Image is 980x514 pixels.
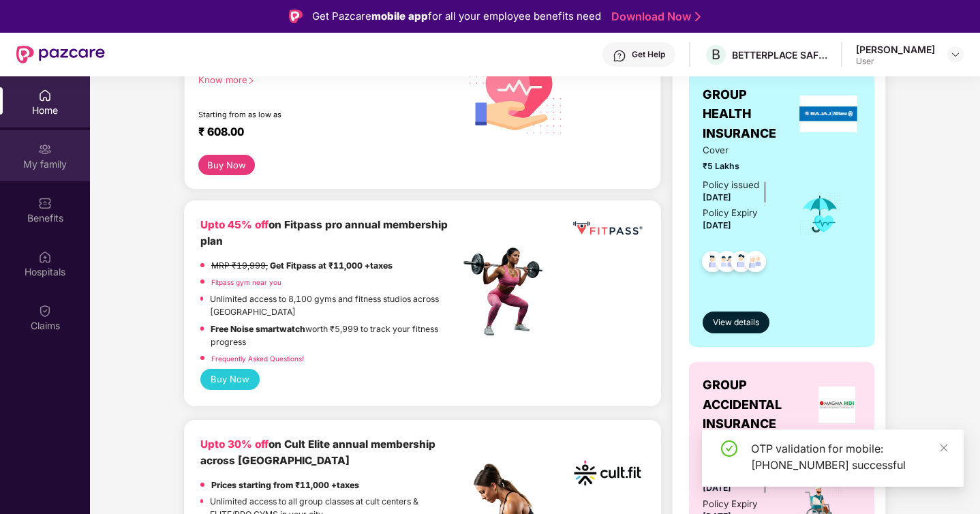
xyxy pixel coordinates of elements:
div: Know more [198,74,452,84]
b: Upto 30% off [200,438,269,451]
span: GROUP HEALTH INSURANCE [703,85,796,143]
button: Buy Now [198,155,255,175]
span: check-circle [721,440,737,457]
span: ₹5 Lakhs [703,160,780,172]
strong: Get Fitpass at ₹11,000 +taxes [270,260,393,271]
div: Starting from as low as [198,110,402,119]
img: insurerLogo [799,95,858,132]
img: cult.png [570,436,645,511]
a: Frequently Asked Questions! [211,354,304,363]
span: B [711,46,720,63]
img: svg+xml;base64,PHN2ZyB4bWxucz0iaHR0cDovL3d3dy53My5vcmcvMjAwMC9zdmciIHdpZHRoPSI0OC45MTUiIGhlaWdodD... [710,247,744,280]
strong: Prices starting from ₹11,000 +taxes [211,480,359,490]
img: svg+xml;base64,PHN2ZyBpZD0iRHJvcGRvd24tMzJ4MzIiIHhtbG5zPSJodHRwOi8vd3d3LnczLm9yZy8yMDAwL3N2ZyIgd2... [950,49,961,60]
span: Cover [703,143,780,157]
img: svg+xml;base64,PHN2ZyBpZD0iSGVscC0zMngzMiIgeG1sbnM9Imh0dHA6Ly93d3cudzMub3JnLzIwMDAvc3ZnIiB3aWR0aD... [613,49,626,63]
img: svg+xml;base64,PHN2ZyB3aWR0aD0iMjAiIGhlaWdodD0iMjAiIHZpZXdCb3g9IjAgMCAyMCAyMCIgZmlsbD0ibm9uZSIgeG... [38,142,52,156]
img: fpp.png [459,244,555,339]
img: fppp.png [570,217,645,240]
b: Upto 45% off [200,218,269,231]
div: OTP validation for mobile: [PHONE_NUMBER] successful [751,440,947,473]
img: svg+xml;base64,PHN2ZyBpZD0iQ2xhaW0iIHhtbG5zPSJodHRwOi8vd3d3LnczLm9yZy8yMDAwL3N2ZyIgd2lkdGg9IjIwIi... [38,304,52,318]
div: Get Help [632,49,665,60]
img: svg+xml;base64,PHN2ZyB4bWxucz0iaHR0cDovL3d3dy53My5vcmcvMjAwMC9zdmciIHdpZHRoPSI0OC45NDMiIGhlaWdodD... [739,247,772,280]
div: Get Pazcare for all your employee benefits need [312,8,601,25]
a: Fitpass gym near you [211,278,281,286]
div: Policy issued [703,178,759,192]
p: worth ₹5,999 to track your fitness progress [211,322,459,349]
img: svg+xml;base64,PHN2ZyBpZD0iSG9zcGl0YWxzIiB4bWxucz0iaHR0cDovL3d3dy53My5vcmcvMjAwMC9zdmciIHdpZHRoPS... [38,250,52,264]
div: Policy Expiry [703,497,757,511]
button: Buy Now [200,369,260,390]
div: ₹ 608.00 [198,125,446,141]
img: svg+xml;base64,PHN2ZyBpZD0iSG9tZSIgeG1sbnM9Imh0dHA6Ly93d3cudzMub3JnLzIwMDAvc3ZnIiB3aWR0aD0iMjAiIG... [38,89,52,102]
img: svg+xml;base64,PHN2ZyB4bWxucz0iaHR0cDovL3d3dy53My5vcmcvMjAwMC9zdmciIHdpZHRoPSI0OC45NDMiIGhlaWdodD... [696,247,729,280]
img: svg+xml;base64,PHN2ZyBpZD0iQmVuZWZpdHMiIHhtbG5zPSJodHRwOi8vd3d3LnczLm9yZy8yMDAwL3N2ZyIgd2lkdGg9Ij... [38,196,52,210]
img: New Pazcare Logo [16,46,105,63]
span: right [247,77,255,85]
img: svg+xml;base64,PHN2ZyB4bWxucz0iaHR0cDovL3d3dy53My5vcmcvMjAwMC9zdmciIHhtbG5zOnhsaW5rPSJodHRwOi8vd3... [460,33,572,147]
div: BETTERPLACE SAFETY SOLUTIONS PRIVATE LIMITED [732,48,827,61]
del: MRP ₹19,999, [211,260,268,271]
div: Policy Expiry [703,206,757,220]
b: on Fitpass pro annual membership plan [200,218,448,247]
img: Logo [289,10,303,23]
div: User [856,56,935,67]
img: insurerLogo [818,387,855,423]
span: GROUP ACCIDENTAL INSURANCE [703,376,814,434]
button: View details [703,312,769,333]
img: Stroke [695,10,701,24]
span: View details [713,316,759,329]
strong: mobile app [371,10,428,22]
strong: Free Noise smartwatch [211,324,305,334]
p: Unlimited access to 8,100 gyms and fitness studios across [GEOGRAPHIC_DATA] [210,292,459,319]
span: [DATE] [703,220,731,230]
img: icon [798,192,842,237]
a: Download Now [611,10,696,24]
div: [PERSON_NAME] [856,43,935,56]
img: svg+xml;base64,PHN2ZyB4bWxucz0iaHR0cDovL3d3dy53My5vcmcvMjAwMC9zdmciIHdpZHRoPSI0OC45NDMiIGhlaWdodD... [724,247,758,280]
b: on Cult Elite annual membership across [GEOGRAPHIC_DATA] [200,438,435,467]
span: close [939,443,949,453]
span: [DATE] [703,192,731,202]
